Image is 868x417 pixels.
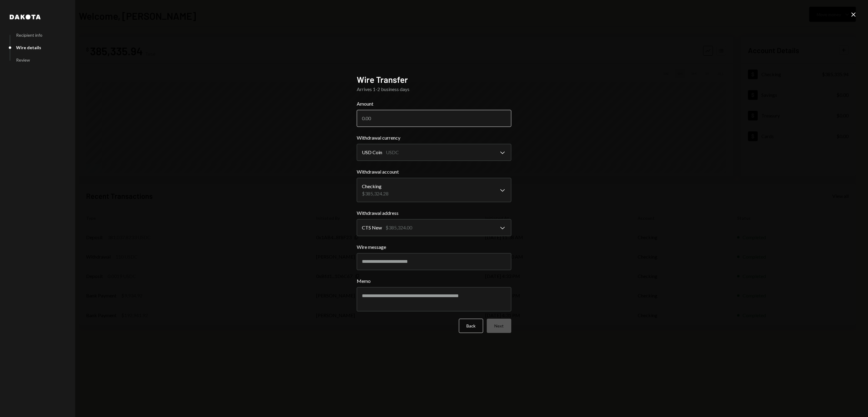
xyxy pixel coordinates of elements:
input: 0.00 [357,110,511,127]
div: USDC [386,149,399,156]
label: Wire message [357,243,511,251]
div: Recipient info [16,32,42,38]
button: Withdrawal currency [357,144,511,161]
button: Withdrawal address [357,219,511,236]
button: Back [459,319,483,333]
label: Amount [357,100,511,107]
label: Withdrawal account [357,168,511,175]
label: Memo [357,277,511,285]
h2: Wire Transfer [357,74,511,86]
div: Review [16,57,30,63]
div: Wire details [16,45,41,50]
button: Withdrawal account [357,178,511,202]
div: $385,324.00 [386,224,412,231]
label: Withdrawal address [357,209,511,217]
label: Withdrawal currency [357,134,511,141]
div: Arrives 1-2 business days [357,86,511,93]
